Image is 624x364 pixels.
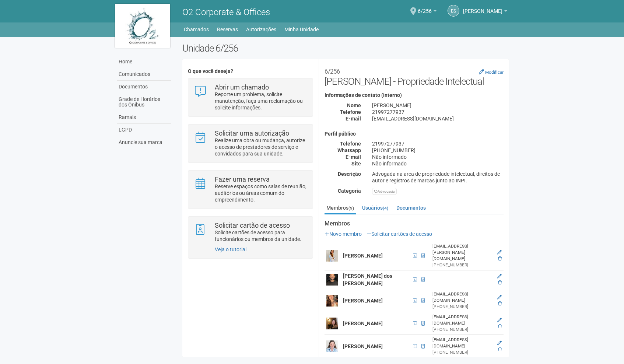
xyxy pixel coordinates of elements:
[343,298,383,304] strong: [PERSON_NAME]
[117,56,171,68] a: Home
[343,253,383,259] strong: [PERSON_NAME]
[432,243,492,262] div: [EMAIL_ADDRESS][PERSON_NAME][DOMAIN_NAME]
[326,295,338,307] img: user.png
[367,147,509,154] div: [PHONE_NUMBER]
[346,116,361,122] strong: E-mail
[217,24,238,35] a: Reservas
[246,24,276,35] a: Autorizações
[367,160,509,167] div: Não informado
[326,318,338,329] img: user.png
[432,291,492,304] div: [EMAIL_ADDRESS][DOMAIN_NAME]
[343,343,383,349] strong: [PERSON_NAME]
[340,141,361,147] strong: Telefone
[117,81,171,93] a: Documentos
[432,314,492,326] div: [EMAIL_ADDRESS][DOMAIN_NAME]
[485,70,504,75] small: Modificar
[498,347,502,352] a: Excluir membro
[497,295,502,300] a: Editar membro
[326,274,338,286] img: user.png
[117,68,171,81] a: Comunicados
[117,111,171,124] a: Ramais
[215,221,290,229] strong: Solicitar cartão de acesso
[215,129,289,137] strong: Solicitar uma autorização
[395,202,428,213] a: Documentos
[367,115,509,122] div: [EMAIL_ADDRESS][DOMAIN_NAME]
[325,220,504,227] strong: Membros
[418,1,432,14] span: 6/256
[418,9,437,15] a: 6/256
[340,109,361,115] strong: Telefone
[215,183,307,203] p: Reserve espaços como salas de reunião, auditórios ou áreas comum do empreendimento.
[184,24,209,35] a: Chamados
[194,130,307,157] a: Solicitar uma autorização Realize uma obra ou mudança, autorize o acesso de prestadores de serviç...
[432,326,492,333] div: [PHONE_NUMBER]
[432,262,492,268] div: [PHONE_NUMBER]
[337,147,361,153] strong: Whatsapp
[498,324,502,329] a: Excluir membro
[215,91,307,111] p: Reporte um problema, solicite manutenção, faça uma reclamação ou solicite informações.
[194,222,307,242] a: Solicitar cartão de acesso Solicite cartões de acesso para funcionários ou membros da unidade.
[117,136,171,148] a: Anuncie sua marca
[360,202,390,213] a: Usuários(4)
[325,202,356,214] a: Membros(9)
[367,102,509,109] div: [PERSON_NAME]
[343,273,392,286] strong: [PERSON_NAME] dos [PERSON_NAME]
[367,140,509,147] div: 21997277937
[367,231,432,237] a: Solicitar cartões de acesso
[479,69,504,75] a: Modificar
[372,188,397,195] div: Advocacia
[338,188,361,194] strong: Categoria
[497,340,502,346] a: Editar membro
[497,250,502,255] a: Editar membro
[498,280,502,285] a: Excluir membro
[117,124,171,136] a: LGPD
[215,175,270,183] strong: Fazer uma reserva
[325,231,362,237] a: Novo membro
[182,43,509,54] h2: Unidade 6/256
[325,65,504,87] h2: [PERSON_NAME] - Propriedade Intelectual
[497,318,502,323] a: Editar membro
[498,256,502,261] a: Excluir membro
[182,7,270,17] span: O2 Corporate & Offices
[497,274,502,279] a: Editar membro
[115,4,170,48] img: logo.jpg
[326,250,338,262] img: user.png
[194,176,307,203] a: Fazer uma reserva Reserve espaços como salas de reunião, auditórios ou áreas comum do empreendime...
[498,301,502,306] a: Excluir membro
[448,5,459,17] a: ES
[194,84,307,111] a: Abrir um chamado Reporte um problema, solicite manutenção, faça uma reclamação ou solicite inform...
[325,68,340,75] small: 6/256
[346,154,361,160] strong: E-mail
[348,206,354,211] small: (9)
[326,340,338,352] img: user.png
[463,9,507,15] a: [PERSON_NAME]
[367,154,509,160] div: Não informado
[432,349,492,356] div: [PHONE_NUMBER]
[215,83,269,91] strong: Abrir um chamado
[432,304,492,310] div: [PHONE_NUMBER]
[347,102,361,108] strong: Nome
[284,24,319,35] a: Minha Unidade
[325,92,504,98] h4: Informações de contato (interno)
[383,206,388,211] small: (4)
[215,246,246,252] a: Veja o tutorial
[463,1,502,14] span: Eliza Seoud Gonçalves
[367,109,509,115] div: 21997277937
[367,171,509,184] div: Advogada na area de propriedade intelectual, direitos de autor e registros de marcas junto ao INPI.
[325,131,504,137] h4: Perfil público
[432,337,492,349] div: [EMAIL_ADDRESS][DOMAIN_NAME]
[351,161,361,167] strong: Site
[215,137,307,157] p: Realize uma obra ou mudança, autorize o acesso de prestadores de serviço e convidados para sua un...
[215,229,307,242] p: Solicite cartões de acesso para funcionários ou membros da unidade.
[188,69,313,74] h4: O que você deseja?
[338,171,361,177] strong: Descrição
[343,321,383,326] strong: [PERSON_NAME]
[117,93,171,111] a: Grade de Horários dos Ônibus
